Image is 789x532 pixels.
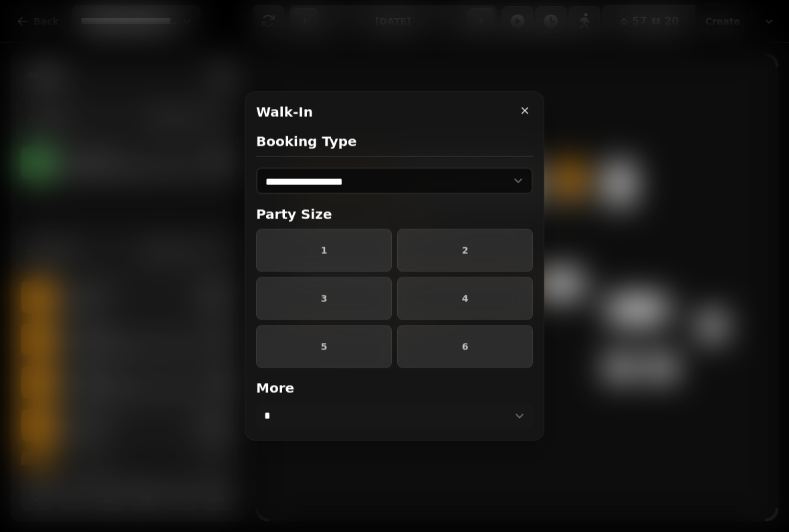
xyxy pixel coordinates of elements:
[397,277,533,320] button: 4
[409,342,522,352] span: 6
[256,205,332,224] h2: Party Size
[409,246,522,255] span: 2
[397,325,533,368] button: 6
[256,132,357,151] h2: Booking Type
[256,229,392,272] button: 1
[256,277,392,320] button: 3
[256,103,313,122] h2: Walk-in
[256,379,513,398] h2: More
[256,325,392,368] button: 5
[267,342,380,352] span: 5
[267,294,380,303] span: 3
[267,246,380,255] span: 1
[409,294,522,303] span: 4
[397,229,533,272] button: 2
